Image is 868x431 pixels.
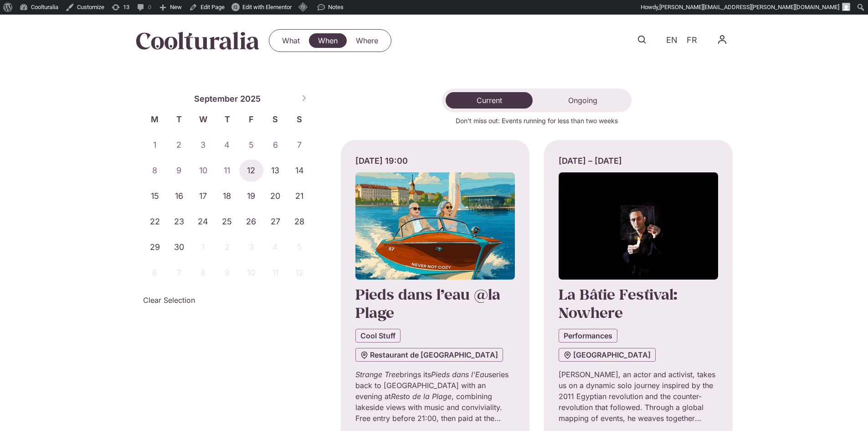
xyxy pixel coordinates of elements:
span: September 12, 2025 [239,160,263,182]
span: October 5, 2025 [288,236,312,258]
span: September 30, 2025 [167,236,191,258]
span: September 27, 2025 [263,211,288,233]
a: Where [347,33,387,48]
a: What [273,33,309,48]
span: T [167,113,191,125]
span: October 1, 2025 [191,236,215,258]
span: September 17, 2025 [191,185,215,207]
span: September 2, 2025 [167,134,191,156]
span: September 20, 2025 [263,185,288,207]
a: FR [682,34,702,47]
span: M [143,113,167,125]
nav: Menu [273,33,387,48]
div: [DATE] 19:00 [355,155,515,167]
span: September 29, 2025 [143,236,167,258]
span: September 8, 2025 [143,160,167,182]
span: Ongoing [568,96,597,105]
button: Menu Toggle [712,29,733,50]
span: S [263,113,288,125]
span: September 14, 2025 [288,160,312,182]
a: EN [662,34,682,47]
span: October 12, 2025 [288,262,312,284]
span: EN [666,36,678,45]
span: October 9, 2025 [215,262,239,284]
span: October 8, 2025 [191,262,215,284]
span: [PERSON_NAME][EMAIL_ADDRESS][PERSON_NAME][DOMAIN_NAME] [659,4,839,10]
span: October 6, 2025 [143,262,167,284]
span: F [239,113,263,125]
span: September 26, 2025 [239,211,263,233]
em: Pieds dans l’Eau [431,370,488,379]
span: September 28, 2025 [288,211,312,233]
span: September 10, 2025 [191,160,215,182]
span: September 3, 2025 [191,134,215,156]
p: brings its series back to [GEOGRAPHIC_DATA] with an evening at , combining lakeside views with mu... [355,369,515,424]
span: FR [687,36,697,45]
span: September [194,93,238,105]
span: September 15, 2025 [143,185,167,207]
a: Restaurant de [GEOGRAPHIC_DATA] [355,348,503,362]
a: Clear Selection [143,295,195,306]
span: September 24, 2025 [191,211,215,233]
span: September 11, 2025 [215,160,239,182]
span: September 13, 2025 [263,160,288,182]
span: Current [477,96,502,105]
span: October 11, 2025 [263,262,288,284]
span: October 4, 2025 [263,236,288,258]
a: When [309,33,347,48]
span: September 7, 2025 [288,134,312,156]
em: Strange Tree [355,370,400,379]
nav: Menu [712,29,733,50]
span: S [288,113,312,125]
a: Performances [559,329,617,343]
span: September 6, 2025 [263,134,288,156]
span: October 3, 2025 [239,236,263,258]
span: September 25, 2025 [215,211,239,233]
span: October 7, 2025 [167,262,191,284]
span: September 22, 2025 [143,211,167,233]
span: September 19, 2025 [239,185,263,207]
span: W [191,113,215,125]
a: La Bâtie Festival: Nowhere [559,285,677,322]
span: September 9, 2025 [167,160,191,182]
em: Resto de la Plage [391,392,452,401]
a: Pieds dans l’eau @la Plage [355,285,500,322]
span: September 23, 2025 [167,211,191,233]
a: Cool Stuff [355,329,401,343]
span: October 10, 2025 [239,262,263,284]
span: October 2, 2025 [215,236,239,258]
span: September 4, 2025 [215,134,239,156]
p: [PERSON_NAME], an actor and activist, takes us on a dynamic solo journey inspired by the 2011 Egy... [559,369,718,424]
div: [DATE] – [DATE] [559,155,718,167]
span: T [215,113,239,125]
span: September 16, 2025 [167,185,191,207]
span: September 1, 2025 [143,134,167,156]
span: September 5, 2025 [239,134,263,156]
span: Edit with Elementor [242,4,292,10]
span: 2025 [240,93,261,105]
p: Don’t miss out: Events running for less than two weeks [341,116,733,125]
span: September 18, 2025 [215,185,239,207]
a: [GEOGRAPHIC_DATA] [559,348,656,362]
img: Coolturalia - Khalid Abdalla / Omar Elerian / Fuel ⎥Nowhere [559,172,718,280]
span: September 21, 2025 [288,185,312,207]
